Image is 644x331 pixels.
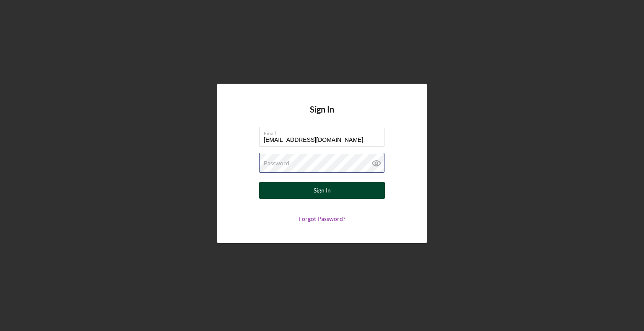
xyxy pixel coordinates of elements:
label: Email [264,127,384,136]
div: Sign In [314,182,331,199]
label: Password [264,160,289,167]
button: Sign In [259,182,385,199]
h4: Sign In [310,105,334,127]
a: Forgot Password? [299,215,345,222]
